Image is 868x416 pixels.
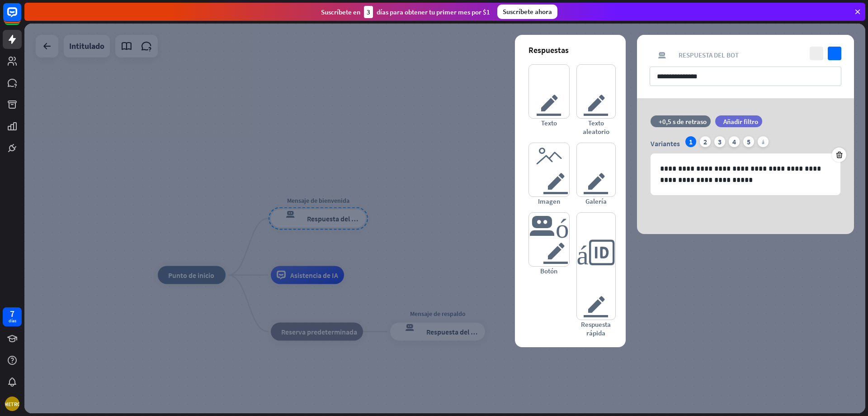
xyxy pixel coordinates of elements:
font: 1 [689,137,693,146]
a: 7 días [3,307,22,326]
font: Respuesta del bot [679,51,739,59]
font: días para obtener tu primer mes por $1 [377,8,490,16]
font: 3 [718,137,722,146]
font: Variantes [651,139,680,148]
font: +0,5 s de retraso [659,117,707,126]
font: 5 [747,137,750,146]
font: Suscríbete ahora [503,7,552,16]
font: METRO [4,401,21,407]
font: días [9,318,16,324]
font: 2 [703,137,707,146]
font: 4 [732,137,736,146]
font: más [762,139,764,144]
button: Abrir el widget de chat LiveChat [7,4,34,31]
font: 3 [367,8,370,16]
font: 7 [10,308,14,319]
font: Suscríbete en [321,8,360,16]
font: respuesta del bot de bloqueo [650,51,674,59]
font: Añadir filtro [723,117,758,126]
